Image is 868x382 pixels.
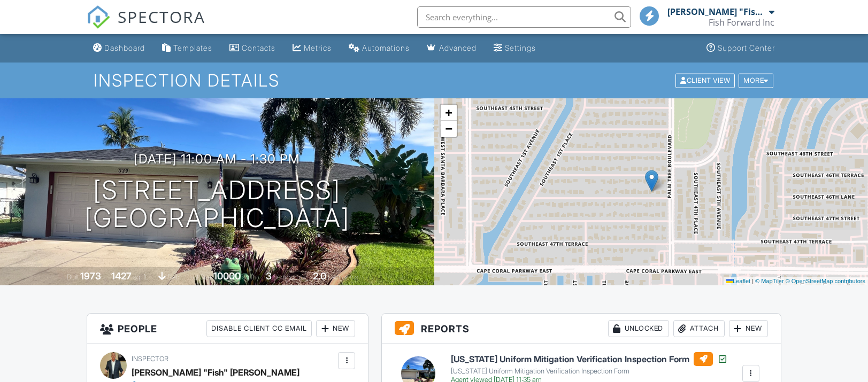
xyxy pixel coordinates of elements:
[673,320,725,337] div: Attach
[316,320,355,337] div: New
[206,320,312,337] div: Disable Client CC Email
[213,270,241,282] div: 10000
[344,38,414,58] a: Automations (Basic)
[189,273,212,281] span: Lot Size
[645,170,658,192] img: Marker
[85,176,350,233] h1: [STREET_ADDRESS] [GEOGRAPHIC_DATA]
[709,17,774,28] div: Fish Forward Inc
[675,73,735,88] div: Client View
[439,43,477,52] div: Advanced
[752,278,754,284] span: |
[328,273,358,281] span: bathrooms
[718,43,775,52] div: Support Center
[417,6,631,28] input: Search everything...
[242,43,275,52] div: Contacts
[87,14,205,37] a: SPECTORA
[441,105,457,121] a: Zoom in
[132,364,299,380] div: [PERSON_NAME] "Fish" [PERSON_NAME]
[786,278,865,284] a: © OpenStreetMap contributors
[445,122,452,135] span: −
[288,38,336,58] a: Metrics
[702,38,779,58] a: Support Center
[104,43,145,52] div: Dashboard
[134,152,300,166] h3: [DATE] 11:00 am - 1:30 pm
[667,6,766,17] div: [PERSON_NAME] "Fish" [PERSON_NAME]
[505,43,536,52] div: Settings
[173,43,212,52] div: Templates
[608,320,669,337] div: Unlocked
[441,121,457,137] a: Zoom out
[313,270,326,282] div: 2.0
[266,270,272,282] div: 3
[87,5,110,29] img: The Best Home Inspection Software - Spectora
[118,5,205,28] span: SPECTORA
[489,38,540,58] a: Settings
[423,38,481,58] a: Advanced
[133,273,148,281] span: sq. ft.
[674,76,738,84] a: Client View
[304,43,332,52] div: Metrics
[94,71,774,90] h1: Inspection Details
[80,270,101,282] div: 1973
[451,352,728,366] h6: [US_STATE] Uniform Mitigation Verification Inspection Form
[362,43,410,52] div: Automations
[167,273,179,281] span: slab
[242,273,256,281] span: sq.ft.
[726,278,750,284] a: Leaflet
[132,355,168,363] span: Inspector
[755,278,784,284] a: © MapTiler
[87,314,368,344] h3: People
[89,38,149,58] a: Dashboard
[729,320,768,337] div: New
[451,367,728,376] div: [US_STATE] Uniform Mitigation Verification Inspection Form
[739,73,773,88] div: More
[158,38,217,58] a: Templates
[445,106,452,119] span: +
[273,273,303,281] span: bedrooms
[225,38,280,58] a: Contacts
[382,314,780,344] h3: Reports
[111,270,132,282] div: 1427
[67,273,79,281] span: Built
